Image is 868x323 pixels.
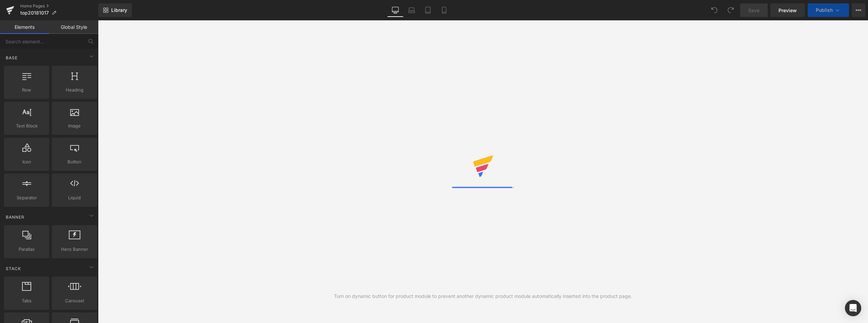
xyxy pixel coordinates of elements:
[20,10,49,16] span: top20181017
[778,7,797,14] span: Preview
[5,265,22,272] span: Stack
[748,7,759,14] span: Save
[436,3,452,17] a: Mobile
[6,86,47,94] span: Row
[708,3,721,17] button: Undo
[334,292,632,300] div: Turn on dynamic button for product module to prevent another dynamic product module automatically...
[5,55,18,61] span: Base
[6,297,47,304] span: Tabs
[816,7,833,13] span: Publish
[6,246,47,253] span: Parallax
[54,246,95,253] span: Hero Banner
[111,7,127,13] span: Library
[54,194,95,201] span: Liquid
[54,86,95,94] span: Heading
[54,158,95,165] span: Button
[852,3,865,17] button: More
[387,3,403,17] a: Desktop
[6,158,47,165] span: Icon
[6,122,47,129] span: Text Block
[845,300,861,316] div: Open Intercom Messenger
[54,297,95,304] span: Carousel
[770,3,805,17] a: Preview
[5,214,25,220] span: Banner
[20,3,98,9] a: Home Pages
[724,3,737,17] button: Redo
[49,20,98,34] a: Global Style
[808,3,849,17] button: Publish
[98,3,132,17] a: New Library
[403,3,420,17] a: Laptop
[54,122,95,129] span: Image
[6,194,47,201] span: Separator
[420,3,436,17] a: Tablet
